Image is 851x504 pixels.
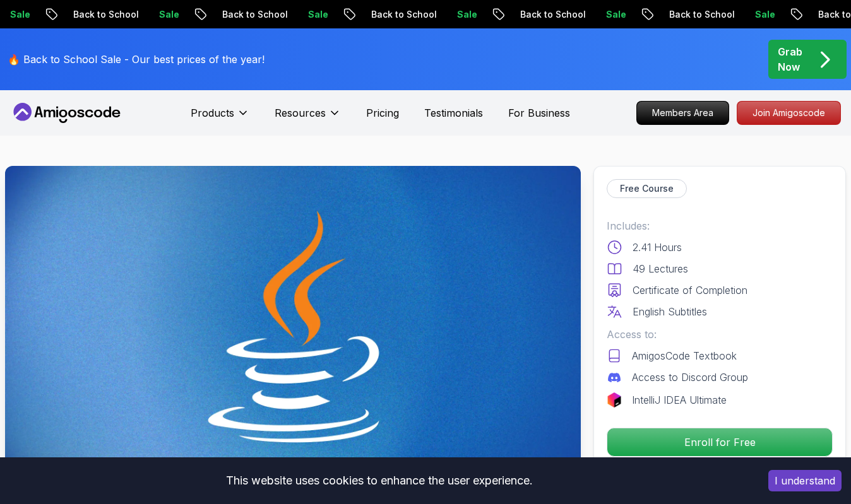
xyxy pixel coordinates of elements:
p: Grab Now [778,44,802,74]
p: IntelliJ IDEA Ultimate [632,392,727,407]
button: Products [191,105,249,131]
a: Join Amigoscode [737,101,841,125]
p: Certificate of Completion [633,283,747,298]
a: For Business [508,105,570,120]
p: 2.41 Hours [633,240,682,255]
button: Resources [275,105,341,131]
p: 🔥 Back to School Sale - Our best prices of the year! [8,52,265,67]
p: AmigosCode Textbook [632,348,737,363]
p: Sale [737,8,777,21]
p: Free Course [620,182,674,195]
p: Back to School [55,8,141,21]
p: Sale [588,8,628,21]
a: Testimonials [424,105,483,120]
button: Enroll for Free [607,428,833,457]
img: java-for-beginners_thumbnail [5,166,581,489]
p: Enroll for Free [607,428,832,456]
p: Members Area [637,102,729,124]
p: English Subtitles [633,304,707,319]
p: Products [191,105,234,120]
p: Back to School [502,8,588,21]
p: Back to School [204,8,290,21]
p: Sale [141,8,181,21]
p: Join Amigoscode [737,102,840,124]
button: Accept cookies [768,470,842,491]
p: Access to Discord Group [632,370,748,385]
img: jetbrains logo [607,392,622,407]
p: Sale [439,8,479,21]
p: 49 Lectures [633,261,688,276]
p: Access to: [607,327,833,342]
a: Pricing [366,105,399,120]
p: Sale [290,8,330,21]
p: Back to School [651,8,737,21]
a: Members Area [636,101,729,125]
p: Back to School [353,8,439,21]
p: Resources [275,105,326,120]
div: This website uses cookies to enhance the user experience. [9,467,749,495]
p: Includes: [607,218,833,233]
